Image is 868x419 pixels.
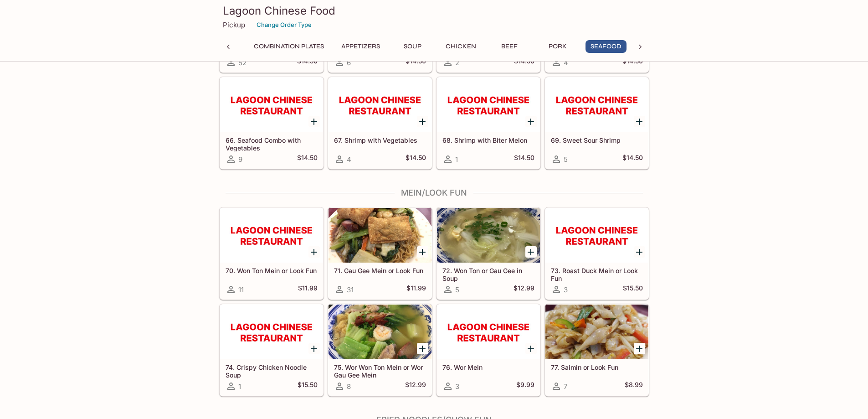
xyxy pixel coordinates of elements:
a: 72. Won Ton or Gau Gee in Soup5$12.99 [437,207,540,300]
div: 72. Won Ton or Gau Gee in Soup [437,208,540,263]
h5: $14.50 [406,154,426,165]
h5: 71. Gau Gee Mein or Look Fun [334,267,426,274]
span: 4 [347,155,351,164]
h5: $14.50 [297,154,318,165]
h5: $9.99 [516,381,534,392]
h5: 67. Shrimp with Vegetables [334,136,426,144]
span: 11 [238,285,244,294]
div: 67. Shrimp with Vegetables [329,78,431,132]
button: Add 72. Won Ton or Gau Gee in Soup [525,246,537,258]
div: 69. Sweet Sour Shrimp [545,78,648,132]
button: Beef [489,40,530,53]
h5: 74. Crispy Chicken Noodle Soup [226,363,318,378]
button: Soup [392,40,433,53]
div: 75. Wor Won Ton Mein or Wor Gau Gee Mein [329,305,431,359]
button: Add 76. Wor Mein [525,343,537,354]
h5: 73. Roast Duck Mein or Look Fun [551,267,643,282]
span: 1 [238,382,241,391]
p: Pickup [223,21,245,29]
div: 71. Gau Gee Mein or Look Fun [329,208,431,263]
a: 67. Shrimp with Vegetables4$14.50 [328,77,432,169]
span: 5 [564,155,568,164]
span: 52 [238,58,247,67]
button: Add 73. Roast Duck Mein or Look Fun [634,246,645,258]
h5: $14.50 [514,154,534,165]
button: Add 68. Shrimp with Biter Melon [525,116,537,127]
h5: $8.99 [625,381,643,392]
span: 3 [564,285,568,294]
button: Add 71. Gau Gee Mein or Look Fun [417,246,428,258]
button: Chicken [441,40,482,53]
span: 6 [347,58,351,67]
button: Pork [537,40,578,53]
a: 70. Won Ton Mein or Look Fun11$11.99 [220,207,324,300]
h5: 75. Wor Won Ton Mein or Wor Gau Gee Mein [334,363,426,378]
button: Add 77. Saimin or Look Fun [634,343,645,354]
span: 1 [455,155,458,164]
button: Change Order Type [252,18,316,32]
a: 73. Roast Duck Mein or Look Fun3$15.50 [545,207,649,300]
h5: 76. Wor Mein [442,363,534,371]
a: 69. Sweet Sour Shrimp5$14.50 [545,77,649,169]
h5: $11.99 [298,284,318,295]
h5: $12.99 [514,284,534,295]
a: 71. Gau Gee Mein or Look Fun31$11.99 [328,207,432,300]
div: 73. Roast Duck Mein or Look Fun [545,208,648,263]
div: 70. Won Ton Mein or Look Fun [220,208,323,263]
h5: $14.50 [622,154,643,165]
h5: 72. Won Ton or Gau Gee in Soup [442,267,534,282]
button: Add 66. Seafood Combo with Vegetables [308,116,320,127]
span: 3 [455,382,459,391]
button: Add 75. Wor Won Ton Mein or Wor Gau Gee Mein [417,343,428,354]
h5: $14.50 [297,57,318,68]
a: 74. Crispy Chicken Noodle Soup1$15.50 [220,304,324,396]
span: 31 [347,285,354,294]
h5: $14.50 [514,57,534,68]
a: 68. Shrimp with Biter Melon1$14.50 [437,77,540,169]
h3: Lagoon Chinese Food [223,4,646,18]
div: 68. Shrimp with Biter Melon [437,78,540,132]
button: Add 70. Won Ton Mein or Look Fun [308,246,320,258]
div: 77. Saimin or Look Fun [545,305,648,359]
h5: 66. Seafood Combo with Vegetables [226,136,318,151]
h5: 69. Sweet Sour Shrimp [551,136,643,144]
h5: 70. Won Ton Mein or Look Fun [226,267,318,274]
div: 76. Wor Mein [437,305,540,359]
h5: $15.50 [298,381,318,392]
button: Seafood [586,40,627,53]
a: 66. Seafood Combo with Vegetables9$14.50 [220,77,324,169]
button: Appetizers [336,40,385,53]
h5: 77. Saimin or Look Fun [551,363,643,371]
span: 4 [564,58,568,67]
h5: $14.50 [406,57,426,68]
span: 8 [347,382,351,391]
span: 7 [564,382,567,391]
div: 74. Crispy Chicken Noodle Soup [220,305,323,359]
span: 9 [238,155,242,164]
a: 77. Saimin or Look Fun7$8.99 [545,304,649,396]
div: 66. Seafood Combo with Vegetables [220,78,323,132]
button: Add 67. Shrimp with Vegetables [417,116,428,127]
a: 75. Wor Won Ton Mein or Wor Gau Gee Mein8$12.99 [328,304,432,396]
h4: Mein/Look Fun [219,188,649,198]
h5: $14.50 [622,57,643,68]
h5: $15.50 [623,284,643,295]
h5: $12.99 [405,381,426,392]
h5: 68. Shrimp with Biter Melon [442,136,534,144]
span: 2 [455,58,459,67]
button: Add 74. Crispy Chicken Noodle Soup [308,343,320,354]
button: Combination Plates [249,40,329,53]
span: 5 [455,285,459,294]
button: Add 69. Sweet Sour Shrimp [634,116,645,127]
h5: $11.99 [406,284,426,295]
a: 76. Wor Mein3$9.99 [437,304,540,396]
